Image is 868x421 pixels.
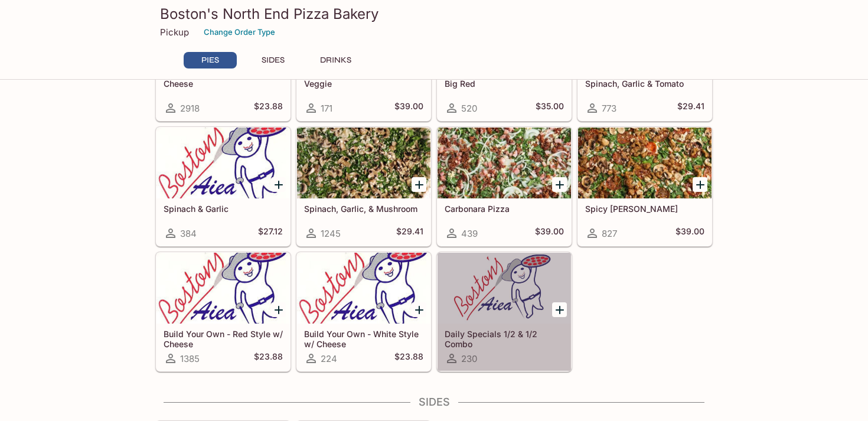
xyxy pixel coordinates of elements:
h5: Spinach, Garlic & Tomato [585,79,704,89]
div: Build Your Own - Red Style w/ Cheese [156,253,290,324]
span: 2918 [180,103,200,114]
button: SIDES [246,52,299,68]
h5: $39.00 [535,226,564,240]
h5: Carbonara Pizza [445,204,564,214]
div: Carbonara Pizza [438,128,571,198]
button: Add Build Your Own - Red Style w/ Cheese [271,302,286,317]
span: 1385 [180,353,200,364]
a: Build Your Own - White Style w/ Cheese224$23.88 [296,252,431,371]
h5: Build Your Own - Red Style w/ Cheese [164,329,283,348]
h5: Build Your Own - White Style w/ Cheese [304,329,423,348]
h5: $27.12 [258,226,283,240]
button: Add Spicy Jenny [693,177,707,192]
h5: $29.41 [396,226,423,240]
span: 224 [321,353,337,364]
span: 773 [602,103,616,114]
h5: $35.00 [536,101,564,115]
h5: Veggie [304,79,423,89]
div: Spinach & Garlic [156,128,290,198]
button: Add Spinach & Garlic [271,177,286,192]
div: Build Your Own - White Style w/ Cheese [297,253,430,324]
a: Build Your Own - Red Style w/ Cheese1385$23.88 [156,252,291,371]
span: 384 [180,228,197,239]
button: DRINKS [309,52,362,68]
div: Spicy Jenny [578,128,712,198]
a: Daily Specials 1/2 & 1/2 Combo230 [437,252,572,371]
h5: $23.88 [254,101,283,115]
h5: Spicy [PERSON_NAME] [585,204,704,214]
span: 230 [461,353,477,364]
p: Pickup [160,27,189,38]
h5: $23.88 [394,351,423,365]
button: Add Carbonara Pizza [552,177,567,192]
h5: $39.00 [676,226,704,240]
button: PIES [184,52,237,68]
h5: $39.00 [394,101,423,115]
h5: Spinach & Garlic [164,204,283,214]
h5: $23.88 [254,351,283,365]
span: 827 [602,228,617,239]
h5: Daily Specials 1/2 & 1/2 Combo [445,329,564,348]
a: Spicy [PERSON_NAME]827$39.00 [577,127,712,246]
h5: $29.41 [677,101,704,115]
div: Spinach, Garlic, & Mushroom [297,128,430,198]
button: Add Daily Specials 1/2 & 1/2 Combo [552,302,567,317]
button: Add Spinach, Garlic, & Mushroom [412,177,426,192]
h4: SIDES [155,396,713,409]
a: Spinach & Garlic384$27.12 [156,127,291,246]
div: Daily Specials 1/2 & 1/2 Combo [438,253,571,324]
span: 520 [461,103,477,114]
h3: Boston's North End Pizza Bakery [160,5,708,23]
span: 439 [461,228,478,239]
button: Change Order Type [198,23,280,41]
h5: Cheese [164,79,283,89]
h5: Big Red [445,79,564,89]
h5: Spinach, Garlic, & Mushroom [304,204,423,214]
a: Carbonara Pizza439$39.00 [437,127,572,246]
button: Add Build Your Own - White Style w/ Cheese [412,302,426,317]
span: 171 [321,103,332,114]
span: 1245 [321,228,341,239]
a: Spinach, Garlic, & Mushroom1245$29.41 [296,127,431,246]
